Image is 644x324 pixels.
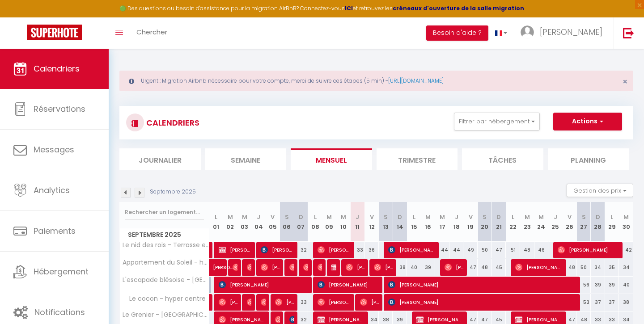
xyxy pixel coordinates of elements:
div: 35 [605,259,619,276]
button: Close [623,78,627,86]
span: Appartement du Soleil - hyper centre [121,259,211,266]
li: Planning [548,148,629,170]
div: 48 [563,259,577,276]
th: 19 [463,202,478,242]
th: 26 [563,202,577,242]
th: 04 [251,202,266,242]
span: [PERSON_NAME] [540,26,602,38]
button: Gestion des prix [567,184,633,197]
div: 33 [351,242,365,258]
div: 50 [576,259,591,276]
span: [PERSON_NAME] [558,241,620,258]
abbr: L [314,213,317,221]
th: 27 [576,202,591,242]
span: [PERSON_NAME] [318,294,351,311]
div: 44 [449,242,464,258]
div: 32 [294,242,308,258]
span: [PERSON_NAME] [374,259,393,276]
li: Tâches [462,148,543,170]
th: 05 [266,202,280,242]
th: 25 [548,202,563,242]
th: 13 [379,202,393,242]
div: 47 [463,259,478,276]
span: Messages [34,144,74,155]
th: 16 [421,202,436,242]
abbr: M [242,213,247,221]
div: 34 [591,259,605,276]
abbr: V [271,213,275,221]
span: Septembre 2025 [120,228,209,241]
span: Le Grenier - [GEOGRAPHIC_DATA] [121,311,211,318]
div: 40 [407,259,421,276]
span: [PERSON_NAME] [360,294,379,311]
img: logout [623,27,634,38]
abbr: S [582,213,586,221]
iframe: Chat [606,284,637,317]
th: 14 [393,202,407,242]
div: 40 [619,277,633,293]
span: Réservations [34,103,85,114]
a: [URL][DOMAIN_NAME] [388,77,444,84]
li: Journalier [119,148,201,170]
span: [PERSON_NAME] [219,276,309,293]
th: 30 [619,202,633,242]
abbr: L [215,213,217,221]
th: 11 [351,202,365,242]
div: 37 [605,294,619,311]
span: [PERSON_NAME] [331,259,336,276]
abbr: V [370,213,374,221]
abbr: S [384,213,388,221]
abbr: M [228,213,233,221]
div: 46 [534,242,549,258]
abbr: D [596,213,600,221]
abbr: L [413,213,415,221]
span: [PERSON_NAME] [219,294,238,311]
div: 39 [605,277,619,293]
abbr: J [356,213,359,221]
span: Calendriers [34,63,80,74]
div: 53 [576,294,591,311]
abbr: L [610,213,613,221]
th: 23 [520,202,534,242]
abbr: M [623,213,629,221]
th: 12 [364,202,379,242]
span: [PERSON_NAME] [303,259,308,276]
th: 08 [308,202,322,242]
div: 34 [619,259,633,276]
abbr: S [285,213,289,221]
div: 48 [478,259,492,276]
span: Le cocon - hyper centre [121,294,208,304]
span: Hébergement [34,266,89,277]
div: 39 [421,259,436,276]
div: 45 [492,259,506,276]
th: 24 [534,202,549,242]
abbr: V [568,213,572,221]
span: Analytics [34,185,70,196]
th: 03 [237,202,252,242]
span: [PERSON_NAME] [515,259,563,276]
span: [PERSON_NAME] [261,241,294,258]
th: 07 [294,202,308,242]
button: Besoin d'aide ? [426,25,488,41]
th: 18 [449,202,464,242]
span: [PERSON_NAME] [233,259,237,276]
img: ... [521,25,534,39]
span: × [623,76,627,87]
div: 37 [591,294,605,311]
abbr: L [512,213,514,221]
div: 49 [463,242,478,258]
li: Semaine [205,148,287,170]
span: [PERSON_NAME] [219,241,252,258]
a: ... [PERSON_NAME] [514,17,614,49]
div: 47 [492,242,506,258]
th: 29 [605,202,619,242]
th: 17 [435,202,449,242]
div: 50 [478,242,492,258]
span: [PERSON_NAME] [318,276,380,293]
img: Super Booking [27,25,82,40]
a: [PERSON_NAME] [209,259,224,276]
div: 48 [520,242,534,258]
h3: CALENDRIERS [144,113,199,133]
th: 20 [478,202,492,242]
th: 01 [209,202,224,242]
